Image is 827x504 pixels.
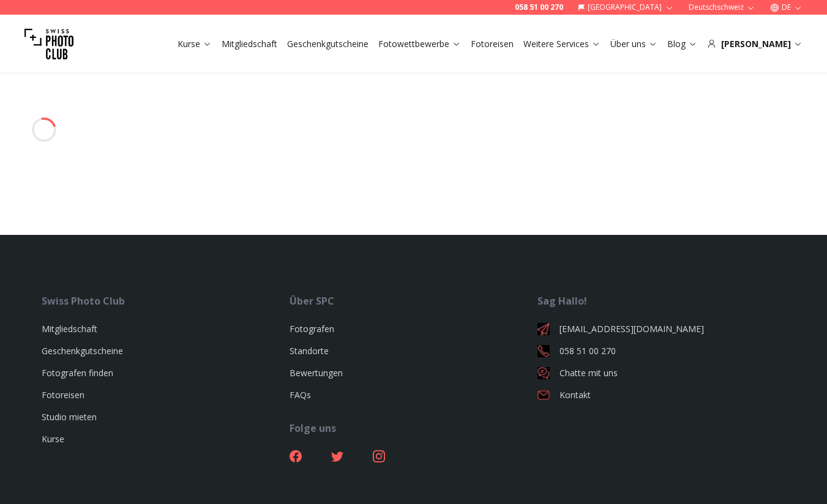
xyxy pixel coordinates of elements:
[707,38,803,50] div: [PERSON_NAME]
[290,294,537,308] div: Über SPC
[471,38,514,50] a: Fotoreisen
[282,35,373,53] button: Geschenkgutscheine
[518,35,605,53] button: Weitere Services
[537,345,785,357] a: 058 51 00 270
[42,389,84,401] a: Fotoreisen
[378,38,461,50] a: Fotowettbewerbe
[24,20,73,69] img: Swiss photo club
[222,38,277,50] a: Mitgliedschaft
[523,38,601,50] a: Weitere Services
[42,345,123,357] a: Geschenkgutscheine
[373,35,466,53] button: Fotowettbewerbe
[605,35,662,53] button: Über uns
[42,294,290,308] div: Swiss Photo Club
[610,38,657,50] a: Über uns
[42,433,64,445] a: Kurse
[173,35,217,53] button: Kurse
[42,411,97,423] a: Studio mieten
[42,367,113,379] a: Fotografen finden
[662,35,702,53] button: Blog
[178,38,212,50] a: Kurse
[290,421,537,435] div: Folge uns
[537,323,785,335] a: [EMAIL_ADDRESS][DOMAIN_NAME]
[515,2,563,12] a: 058 51 00 270
[42,323,97,335] a: Mitgliedschaft
[290,389,311,401] a: FAQs
[287,38,369,50] a: Geschenkgutscheine
[290,323,334,335] a: Fotografen
[290,345,329,357] a: Standorte
[537,367,785,379] a: Chatte mit uns
[537,389,785,401] a: Kontakt
[217,35,282,53] button: Mitgliedschaft
[667,38,697,50] a: Blog
[466,35,518,53] button: Fotoreisen
[537,294,785,308] div: Sag Hallo!
[290,367,343,379] a: Bewertungen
